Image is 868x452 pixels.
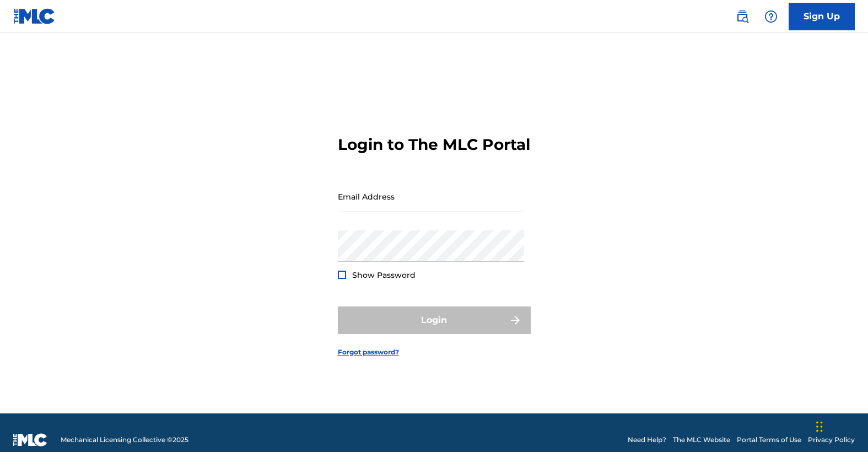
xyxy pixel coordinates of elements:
[731,6,753,28] a: Public Search
[352,270,416,280] span: Show Password
[673,435,730,445] a: The MLC Website
[737,435,801,445] a: Portal Terms of Use
[816,410,823,443] div: Drag
[789,3,855,30] a: Sign Up
[808,435,855,445] a: Privacy Policy
[764,10,778,23] img: help
[338,347,399,357] a: Forgot password?
[61,435,188,445] span: Mechanical Licensing Collective © 2025
[760,6,782,28] div: Help
[736,10,749,23] img: search
[338,135,530,154] h3: Login to The MLC Portal
[813,399,868,452] iframe: Chat Widget
[13,433,47,446] img: logo
[628,435,666,445] a: Need Help?
[13,8,56,24] img: MLC Logo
